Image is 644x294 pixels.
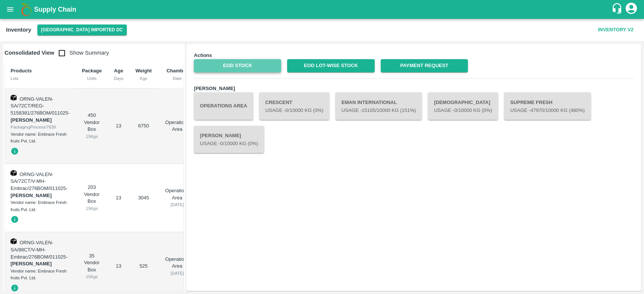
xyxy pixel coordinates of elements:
[82,253,102,280] div: 35 Vendor Box
[11,95,17,101] img: box
[11,110,70,123] span: -
[82,68,102,73] b: Package
[11,199,70,213] div: Vendor name: Embrace Fresh fruits Pvt. Ltd.
[381,59,468,72] a: Payment Request
[504,92,590,119] button: Supreme FreshUsage -47970/10000 Kg (480%)
[138,195,149,201] span: 3045
[164,256,191,270] p: Operations Area
[164,75,191,82] div: Date
[140,263,148,269] span: 525
[34,4,611,15] a: Supply Chain
[259,92,329,119] button: CrescentUsage -0/10000 Kg (0%)
[624,2,638,17] div: account of current user
[164,270,191,277] div: [DATE]
[11,238,17,244] img: box
[108,89,129,164] td: 13
[194,59,281,72] a: EOD Stock
[82,184,102,212] div: 203 Vendor Box
[164,201,191,208] div: [DATE]
[164,119,191,133] p: Operations Area
[164,187,191,201] p: Operations Area
[11,193,52,198] strong: [PERSON_NAME]
[135,68,152,73] b: Weight
[265,107,323,114] p: Usage - 0 /10000 Kg (0%)
[82,75,102,82] div: Units
[135,75,152,82] div: Kgs
[11,131,70,145] div: Vendor name: Embrace Fresh fruits Pvt. Ltd.
[108,164,129,233] td: 13
[335,92,422,119] button: Eman internationalUsage -15105/10000 Kg (151%)
[82,273,102,280] div: 15 Kgs
[166,68,188,73] b: Chamber
[11,171,66,191] span: ORNG-VALEN-SA/72CT/V-MH-Embrac/276BOM/011025
[5,50,54,56] b: Consolidated View
[82,205,102,212] div: 15 Kgs
[11,170,17,176] img: box
[194,126,264,153] button: [PERSON_NAME]Usage -0/10000 Kg (0%)
[34,6,76,13] b: Supply Chain
[11,268,70,282] div: Vendor name: Embrace Fresh fruits Pvt. Ltd.
[11,96,68,116] span: ORNG-VALEN-SA/72CT/REG-5158381/276BOM/011025
[11,240,66,259] span: ORNG-VALEN-SA/88CT/V-MH-Embrac/276BOM/011025
[114,68,123,73] b: Age
[428,92,498,119] button: [DEMOGRAPHIC_DATA]Usage -0/10000 Kg (0%)
[114,75,123,82] div: Days
[19,2,34,17] img: logo
[138,123,149,129] span: 6750
[341,107,416,114] p: Usage - 15105 /10000 Kg (151%)
[82,133,102,140] div: 15 Kgs
[434,107,492,114] p: Usage - 0 /10000 Kg (0%)
[11,117,52,123] strong: [PERSON_NAME]
[194,86,235,91] b: [PERSON_NAME]
[11,124,70,130] div: PackagingProcess/7839
[510,107,584,114] p: Usage - 47970 /10000 Kg (480%)
[11,185,68,198] span: -
[11,261,52,266] strong: [PERSON_NAME]
[194,52,212,58] b: Actions
[2,1,19,18] button: open drawer
[595,23,636,37] button: Inventory V2
[11,75,70,82] div: Lots
[200,140,258,147] p: Usage - 0 /10000 Kg (0%)
[194,92,253,119] button: Operations Area
[611,3,624,16] div: customer-support
[11,68,32,73] b: Products
[37,24,127,35] button: Select DC
[287,59,374,72] a: EOD Lot-wise Stock
[82,112,102,140] div: 450 Vendor Box
[54,50,109,56] span: Show Summary
[6,27,31,33] b: Inventory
